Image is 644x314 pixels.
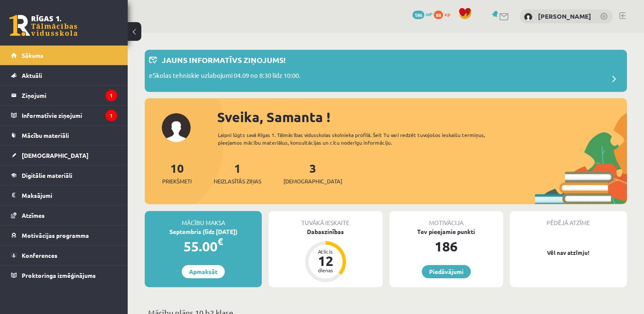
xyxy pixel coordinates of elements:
a: Informatīvie ziņojumi1 [11,106,117,125]
div: Pēdējā atzīme [510,211,627,227]
p: eSkolas tehniskie uzlabojumi 04.09 no 8:30 līdz 10:00. [149,71,301,83]
a: 10Priekšmeti [162,160,192,186]
legend: Maksājumi [22,186,117,205]
div: Laipni lūgts savā Rīgas 1. Tālmācības vidusskolas skolnieka profilā. Šeit Tu vari redzēt tuvojošo... [218,131,507,146]
a: Konferences [11,245,117,265]
a: Atzīmes [11,206,117,225]
a: 3[DEMOGRAPHIC_DATA] [283,160,342,186]
span: € [218,235,223,248]
span: Mācību materiāli [22,131,69,139]
a: Digitālie materiāli [11,166,117,185]
i: 1 [106,90,117,101]
a: [DEMOGRAPHIC_DATA] [11,146,117,165]
span: Digitālie materiāli [22,171,72,179]
a: Dabaszinības Atlicis 12 dienas [269,227,382,283]
span: [DEMOGRAPHIC_DATA] [22,151,89,159]
div: Motivācija [389,211,503,227]
span: Aktuāli [22,71,42,79]
a: [PERSON_NAME] [538,12,591,20]
a: Apmaksāt [182,265,225,278]
a: 186 mP [412,11,432,17]
div: Dabaszinības [269,227,382,236]
a: Piedāvājumi [422,265,471,278]
div: Septembris (līdz [DATE]) [145,227,262,236]
a: Rīgas 1. Tālmācības vidusskola [9,15,77,36]
i: 1 [106,110,117,121]
a: Ziņojumi1 [11,86,117,105]
div: Sveika, Samanta ! [217,107,627,127]
span: Atzīmes [22,211,45,219]
p: Vēl nav atzīmju! [514,248,623,257]
p: Jauns informatīvs ziņojums! [162,54,286,66]
span: 186 [412,11,424,19]
span: mP [426,11,432,17]
span: [DEMOGRAPHIC_DATA] [283,177,342,186]
a: Sākums [11,46,117,65]
a: Jauns informatīvs ziņojums! eSkolas tehniskie uzlabojumi 04.09 no 8:30 līdz 10:00. [149,54,623,88]
span: xp [444,11,450,17]
a: 88 xp [434,11,454,17]
a: Motivācijas programma [11,226,117,245]
span: Sākums [22,51,43,59]
span: Motivācijas programma [22,231,89,239]
a: Proktoringa izmēģinājums [11,265,117,285]
a: Aktuāli [11,66,117,85]
a: 1Neizlasītās ziņas [214,160,261,186]
legend: Ziņojumi [22,86,117,105]
span: Proktoringa izmēģinājums [22,271,96,279]
div: 55.00 [145,236,262,257]
span: 88 [434,11,443,19]
a: Maksājumi [11,186,117,205]
img: Samanta Niedre [524,13,532,21]
div: Mācību maksa [145,211,262,227]
div: Tuvākā ieskaite [269,211,382,227]
a: Mācību materiāli [11,126,117,145]
div: dienas [313,268,338,273]
div: Tev pieejamie punkti [389,227,503,236]
div: 186 [389,236,503,257]
div: Atlicis [313,249,338,254]
span: Konferences [22,251,57,259]
span: Priekšmeti [162,177,192,186]
legend: Informatīvie ziņojumi [22,106,117,125]
div: 12 [313,254,338,268]
span: Neizlasītās ziņas [214,177,261,186]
